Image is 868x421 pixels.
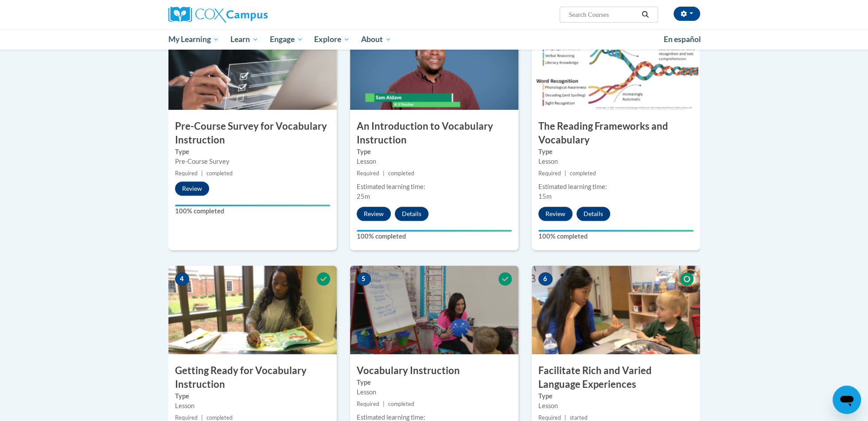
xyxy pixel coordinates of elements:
[357,230,512,232] div: Your progress
[658,30,707,49] a: En español
[201,414,203,421] span: |
[264,29,309,50] a: Engage
[538,232,693,241] label: 100% completed
[564,170,566,177] span: |
[357,232,512,241] label: 100% completed
[570,170,596,177] span: completed
[175,205,330,206] div: Your progress
[168,21,337,110] img: Course Image
[355,29,397,50] a: About
[357,401,379,407] span: Required
[538,230,693,232] div: Your progress
[395,207,428,221] button: Details
[638,9,652,20] button: Search
[350,266,518,354] img: Course Image
[308,29,355,50] a: Explore
[163,29,225,50] a: My Learning
[175,147,330,157] label: Type
[175,391,330,401] label: Type
[388,170,414,177] span: completed
[168,34,219,45] span: My Learning
[206,414,233,421] span: completed
[570,414,588,421] span: started
[175,170,198,177] span: Required
[564,414,566,421] span: |
[357,170,379,177] span: Required
[168,266,337,354] img: Course Image
[230,34,258,45] span: Learn
[155,29,713,50] div: Main menu
[350,21,518,110] img: Course Image
[168,120,337,147] h3: Pre-Course Survey for Vocabulary Instruction
[201,170,203,177] span: |
[538,182,693,192] div: Estimated learning time:
[350,120,518,147] h3: An Introduction to Vocabulary Instruction
[538,272,553,286] span: 6
[357,387,512,397] div: Lesson
[357,182,512,192] div: Estimated learning time:
[175,401,330,411] div: Lesson
[538,391,693,401] label: Type
[532,21,700,110] img: Course Image
[576,207,610,221] button: Details
[673,7,700,21] button: Account Settings
[350,364,518,378] h3: Vocabulary Instruction
[538,401,693,411] div: Lesson
[568,9,638,20] input: Search Courses
[168,7,337,23] a: Cox Campus
[357,193,370,200] span: 25m
[538,170,561,177] span: Required
[357,147,512,157] label: Type
[206,170,233,177] span: completed
[383,170,385,177] span: |
[538,147,693,157] label: Type
[538,414,561,421] span: Required
[168,364,337,391] h3: Getting Ready for Vocabulary Instruction
[225,29,264,50] a: Learn
[357,157,512,166] div: Lesson
[538,207,572,221] button: Review
[538,157,693,166] div: Lesson
[357,207,391,221] button: Review
[361,34,391,45] span: About
[175,206,330,216] label: 100% completed
[664,35,701,44] span: En español
[168,7,268,23] img: Cox Campus
[270,34,303,45] span: Engage
[532,120,700,147] h3: The Reading Frameworks and Vocabulary
[833,386,861,414] iframe: Button to launch messaging window
[383,401,385,407] span: |
[538,193,552,200] span: 15m
[175,272,189,286] span: 4
[357,378,512,387] label: Type
[357,272,371,286] span: 5
[388,401,414,407] span: completed
[532,266,700,354] img: Course Image
[532,364,700,391] h3: Facilitate Rich and Varied Language Experiences
[175,157,330,166] div: Pre-Course Survey
[314,34,350,45] span: Explore
[175,414,198,421] span: Required
[175,182,209,196] button: Review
